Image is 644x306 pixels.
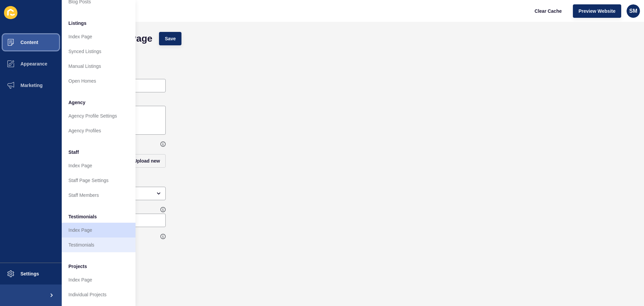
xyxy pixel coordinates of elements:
span: Upload new [133,158,160,164]
button: Preview Website [573,4,621,18]
span: Listings [68,20,87,27]
a: Open Homes [62,74,136,88]
span: Agency [68,99,86,106]
span: Staff [68,149,79,156]
a: Manual Listings [62,59,136,74]
a: Agency Profiles [62,123,136,138]
a: Staff Page Settings [62,173,136,188]
span: Testimonials [68,213,97,220]
a: Index Page [62,158,136,173]
a: Individual Projects [62,287,136,302]
a: Index Page [62,29,136,44]
a: Agency Profile Settings [62,108,136,123]
span: Projects [68,263,87,270]
span: SM [629,8,637,14]
a: Index Page [62,272,136,287]
span: Clear Cache [535,8,562,14]
span: Preview Website [579,8,615,14]
a: Index Page [62,223,136,237]
a: Synced Listings [62,44,136,59]
a: Staff Members [62,188,136,203]
a: Testimonials [62,237,136,252]
span: Save [165,35,176,42]
button: Save [159,32,181,45]
button: Upload new [128,154,166,168]
button: Clear Cache [529,4,568,18]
